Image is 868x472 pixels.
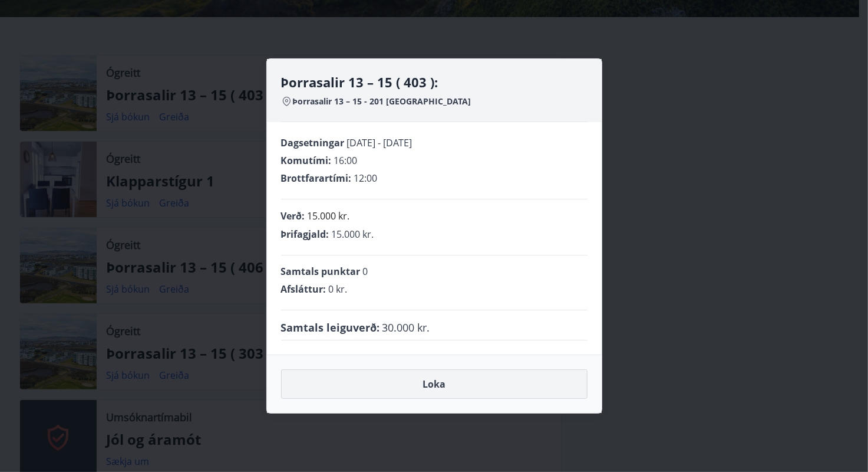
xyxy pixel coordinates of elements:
[281,228,329,241] span: Þrifagjald :
[281,283,326,296] span: Afsláttur :
[332,228,374,241] span: 15.000 kr.
[308,209,350,223] p: 15.000 kr.
[281,73,588,91] h4: Þorrasalir 13 – 15 ( 403 ):
[281,265,361,278] span: Samtals punktar
[334,154,358,167] span: 16:00
[329,283,348,296] span: 0 kr.
[281,369,588,399] button: Loka
[281,154,332,167] span: Komutími :
[382,320,430,335] span: 30.000 kr.
[281,209,305,222] span: Verð :
[354,172,378,185] span: 12:00
[281,172,352,185] span: Brottfarartími :
[293,96,471,107] span: Þorrasalir 13 – 15 - 201 [GEOGRAPHIC_DATA]
[281,320,380,335] span: Samtals leiguverð :
[281,136,345,149] span: Dagsetningar
[363,265,368,278] span: 0
[347,136,412,149] span: [DATE] - [DATE]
